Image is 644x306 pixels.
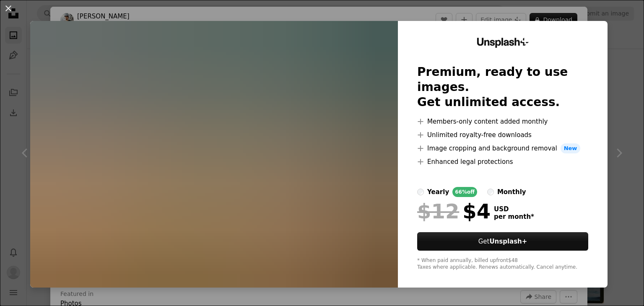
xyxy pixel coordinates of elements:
span: per month * [494,213,534,220]
li: Enhanced legal protections [417,157,588,167]
input: yearly66%off [417,189,424,195]
strong: Unsplash+ [489,238,527,245]
li: Image cropping and background removal [417,143,588,153]
div: * When paid annually, billed upfront $48 Taxes where applicable. Renews automatically. Cancel any... [417,257,588,271]
input: monthly [487,189,494,195]
h2: Premium, ready to use images. Get unlimited access. [417,65,588,110]
div: 66% off [452,187,477,197]
span: USD [494,205,534,213]
span: $12 [417,200,459,222]
div: yearly [427,187,449,197]
div: monthly [497,187,526,197]
li: Unlimited royalty-free downloads [417,130,588,140]
div: $4 [417,200,491,222]
a: GetUnsplash+ [417,232,588,251]
span: New [561,143,581,153]
li: Members-only content added monthly [417,117,588,127]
